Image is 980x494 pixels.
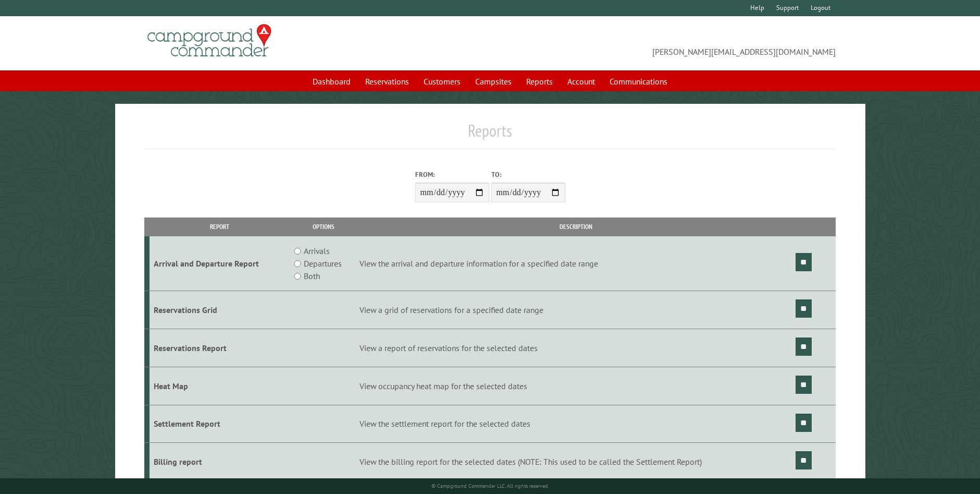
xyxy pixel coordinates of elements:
[150,329,290,367] td: Reservations Report
[304,245,330,257] label: Arrivals
[358,291,795,329] td: View a grid of reservations for a specified date range
[415,170,489,179] label: From:
[417,71,467,91] a: Customers
[491,170,565,179] label: To:
[304,257,342,270] label: Departures
[144,20,275,61] img: Campground Commander
[150,405,290,443] td: Settlement Report
[358,405,795,443] td: View the settlement report for the selected dates
[150,236,290,291] td: Arrival and Departure Report
[358,329,795,367] td: View a report of reservations for the selected dates
[358,236,795,291] td: View the arrival and departure information for a specified date range
[490,29,836,58] span: [PERSON_NAME][EMAIL_ADDRESS][DOMAIN_NAME]
[290,218,358,236] th: Options
[603,71,674,91] a: Communications
[358,218,795,236] th: Description
[150,367,290,405] td: Heat Map
[150,443,290,481] td: Billing report
[520,71,559,91] a: Reports
[431,483,549,489] small: © Campground Commander LLC. All rights reserved.
[358,367,795,405] td: View occupancy heat map for the selected dates
[304,270,320,282] label: Both
[306,71,357,91] a: Dashboard
[561,71,601,91] a: Account
[144,121,836,149] h1: Reports
[359,71,415,91] a: Reservations
[469,71,518,91] a: Campsites
[358,443,795,481] td: View the billing report for the selected dates (NOTE: This used to be called the Settlement Report)
[150,218,290,236] th: Report
[150,291,290,329] td: Reservations Grid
